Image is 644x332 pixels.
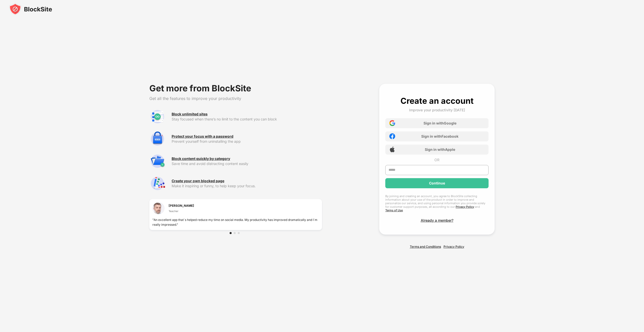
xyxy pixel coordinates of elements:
a: Terms and Conditions [410,245,441,248]
div: Sign in with Google [424,121,456,125]
div: Make it inspiring or funny, to help keep your focus. [172,184,322,188]
img: premium-category.svg [149,153,166,169]
div: Block content quickly by category [172,157,230,161]
div: Prevent yourself from uninstalling the app [172,139,322,143]
img: premium-customize-block-page.svg [149,175,166,192]
div: OR [434,158,439,162]
img: testimonial-1.jpg [152,202,165,214]
div: Create your own blocked page [172,179,224,183]
div: Stay focused when there’s no limit to the content you can block [172,117,322,121]
img: premium-unlimited-blocklist.svg [149,109,166,125]
img: google-icon.png [389,120,395,126]
a: Privacy Policy [444,245,464,248]
a: Privacy Policy [456,205,474,209]
div: Get all the features to improve your productivity [149,96,322,101]
div: Sign in with Apple [425,147,455,152]
div: Sign in with Facebook [421,134,458,138]
div: Already a member? [421,218,453,222]
div: Get more from BlockSite [149,84,322,93]
img: facebook-icon.png [389,133,395,139]
div: "An excellent app that`s helped reduce my time on social media. My productivity has improved dram... [152,217,319,227]
div: By joining and creating an account, you agree to BlockSite collecting information about your use ... [385,194,489,212]
a: Terms of Use [385,209,403,212]
img: premium-password-protection.svg [149,131,166,147]
div: Improve your productivity [DATE] [409,108,465,112]
div: [PERSON_NAME] [169,203,194,208]
div: Protect your focus with a password [172,134,233,138]
div: Block unlimited sites [172,112,208,116]
img: apple-icon.png [389,147,395,152]
div: Save time and avoid distracting content easily [172,162,322,166]
div: Teacher [169,209,194,213]
div: Continue [429,181,445,185]
div: Create an account [400,96,474,106]
img: blocksite-icon-black.svg [9,3,52,15]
